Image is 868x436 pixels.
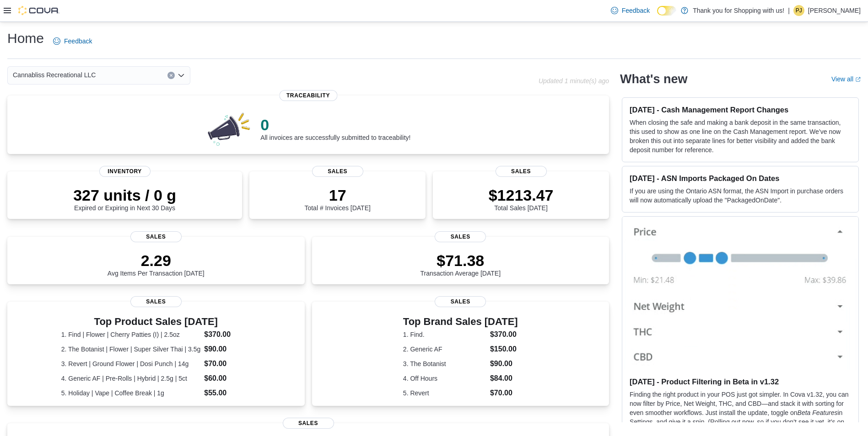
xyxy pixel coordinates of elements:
div: Total Sales [DATE] [489,186,554,212]
dt: 1. Find. [403,330,486,339]
div: Expired or Expiring in Next 30 Days [73,186,176,212]
button: Open list of options [178,72,185,79]
p: 17 [304,186,370,204]
span: Sales [435,296,486,307]
dd: $55.00 [204,388,251,399]
h3: [DATE] - Product Filtering in Beta in v1.32 [630,377,851,386]
p: | [788,5,790,16]
span: Sales [130,296,182,307]
dt: 1. Find | Flower | Cherry Patties (I) | 2.5oz [61,330,201,339]
svg: External link [855,77,861,82]
a: Feedback [607,1,653,20]
h3: Top Brand Sales [DATE] [403,316,518,327]
dd: $150.00 [490,344,518,355]
div: Pushyan Jhaveri [793,5,804,16]
button: Clear input [167,72,175,79]
p: Thank you for Shopping with us! [693,5,784,16]
div: All invoices are successfully submitted to traceability! [260,116,410,141]
p: 0 [260,116,410,134]
dt: 5. Revert [403,388,486,398]
div: Avg Items Per Transaction [DATE] [108,251,205,277]
dt: 4. Generic AF | Pre-Rolls | Hybrid | 2.5g | 5ct [61,374,201,383]
p: Updated 1 minute(s) ago [539,77,609,85]
h3: [DATE] - ASN Imports Packaged On Dates [630,174,851,183]
span: PJ [796,5,802,16]
dd: $60.00 [204,373,251,384]
span: Inventory [99,166,151,177]
p: $71.38 [420,251,501,270]
img: Cova [18,6,59,15]
dd: $370.00 [490,329,518,340]
input: Dark Mode [657,6,676,16]
p: 2.29 [108,251,205,270]
h3: [DATE] - Cash Management Report Changes [630,105,851,114]
h2: What's new [620,72,687,86]
div: Total # Invoices [DATE] [304,186,370,212]
span: Feedback [622,6,650,15]
p: Finding the right product in your POS just got simpler. In Cova v1.32, you can now filter by Pric... [630,390,851,436]
em: Beta Features [798,409,838,416]
a: Feedback [49,32,96,50]
dt: 5. Holiday | Vape | Coffee Break | 1g [61,388,201,398]
img: 0 [205,110,253,147]
dd: $84.00 [490,373,518,384]
span: Feedback [64,37,92,46]
dd: $90.00 [204,344,251,355]
span: Traceability [279,90,337,101]
span: Sales [130,231,182,242]
span: Sales [312,166,363,177]
span: Sales [435,231,486,242]
div: Transaction Average [DATE] [420,251,501,277]
h1: Home [7,29,44,48]
p: When closing the safe and making a bank deposit in the same transaction, this used to show as one... [630,118,851,154]
dt: 4. Off Hours [403,374,486,383]
dt: 2. The Botanist | Flower | Super Silver Thai | 3.5g [61,345,201,354]
dd: $70.00 [204,358,251,369]
dd: $90.00 [490,358,518,369]
dt: 3. The Botanist [403,359,486,368]
dt: 2. Generic AF [403,345,486,354]
dd: $70.00 [490,388,518,399]
h3: Top Product Sales [DATE] [61,316,251,327]
p: 327 units / 0 g [73,186,176,204]
dd: $370.00 [204,329,251,340]
p: [PERSON_NAME] [808,5,861,16]
span: Dark Mode [657,16,658,16]
p: $1213.47 [489,186,554,204]
span: Sales [283,418,334,429]
p: If you are using the Ontario ASN format, the ASN Import in purchase orders will now automatically... [630,186,851,205]
a: View allExternal link [831,75,861,83]
span: Cannabliss Recreational LLC [13,69,96,80]
span: Sales [496,166,547,177]
dt: 3. Revert | Ground Flower | Dosi Punch | 14g [61,359,201,368]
